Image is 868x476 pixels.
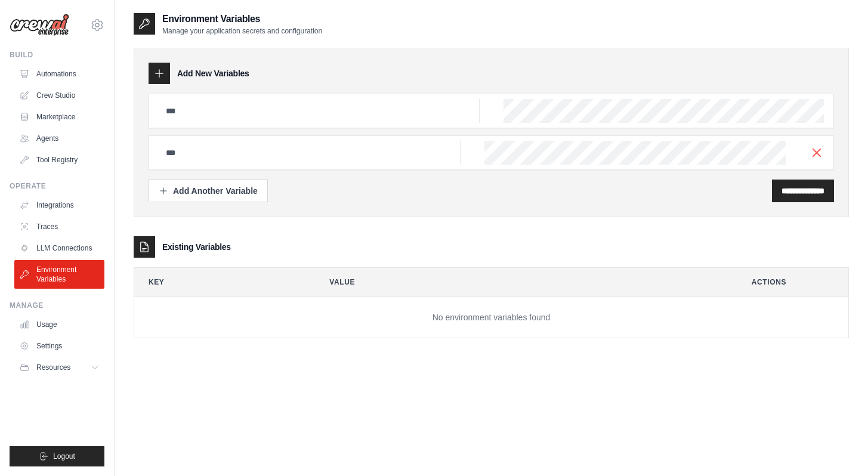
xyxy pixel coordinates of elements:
th: Actions [737,268,848,296]
a: Usage [14,315,104,334]
a: Crew Studio [14,86,104,105]
span: Resources [36,363,70,372]
div: Manage [10,301,104,310]
a: Marketplace [14,107,104,126]
button: Logout [10,446,104,466]
a: Tool Registry [14,150,104,169]
img: Logo [10,14,69,36]
a: Settings [14,336,104,356]
p: Manage your application secrets and configuration [162,26,322,36]
h3: Existing Variables [162,241,231,253]
a: Agents [14,129,104,148]
th: Key [134,268,305,296]
div: Build [10,50,104,60]
a: Integrations [14,196,104,215]
a: Environment Variables [14,260,104,289]
a: Traces [14,217,104,236]
a: LLM Connections [14,239,104,258]
button: Add Another Variable [149,180,268,202]
div: Operate [10,181,104,191]
div: Add Another Variable [159,185,258,197]
th: Value [315,268,728,296]
td: No environment variables found [134,297,848,338]
a: Automations [14,64,104,84]
span: Logout [53,452,75,461]
h2: Environment Variables [162,12,322,26]
button: Resources [14,358,104,377]
h3: Add New Variables [177,67,249,79]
